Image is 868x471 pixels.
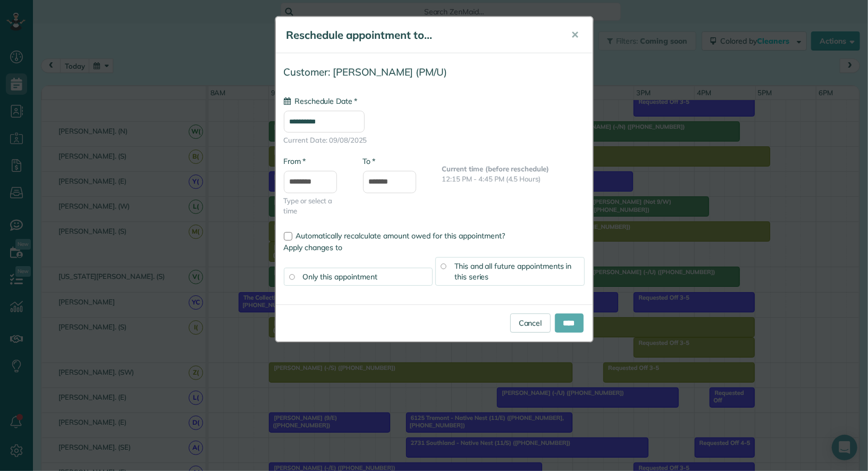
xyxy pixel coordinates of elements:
[296,231,505,241] span: Automatically recalculate amount owed for this appointment?
[284,135,585,145] span: Current Date: 09/08/2025
[284,196,347,216] span: Type or select a time
[284,156,306,167] label: From
[284,96,357,106] label: Reschedule Date
[284,67,585,78] h4: Customer: [PERSON_NAME] (PM/U)
[442,164,550,173] b: Current time (before reschedule)
[286,28,557,43] h5: Reschedule appointment to...
[363,156,375,167] label: To
[454,261,572,282] span: This and all future appointments in this series
[303,272,377,282] span: Only this appointment
[441,263,446,269] input: This and all future appointments in this series
[442,174,585,184] p: 12:15 PM - 4:45 PM (4.5 Hours)
[510,313,551,333] a: Cancel
[284,242,585,253] label: Apply changes to
[571,29,579,41] span: ✕
[289,274,294,279] input: Only this appointment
